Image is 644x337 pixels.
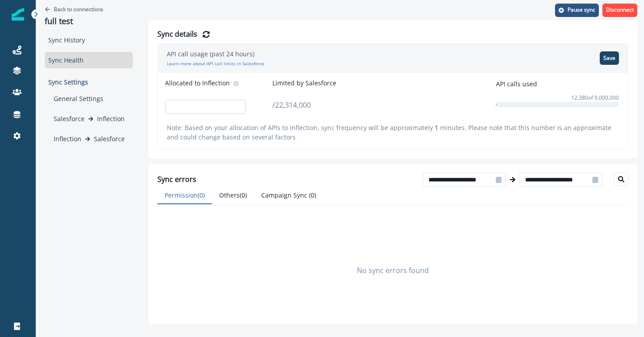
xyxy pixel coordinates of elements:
span: 1 [435,123,438,132]
p: 12,380 of 9,000,000 [571,94,619,102]
div: Sync History [45,32,133,48]
p: Note: Based on your allocation of APIs to Inflection, sync frequency will be approximately minute... [167,123,619,142]
p: Allocated to Inflection [165,78,230,88]
button: Disconnect [602,4,637,17]
p: Limited by Salesforce [272,78,336,88]
h2: Sync errors [157,175,196,184]
img: Inflection [12,8,24,21]
p: full test [45,17,133,26]
a: Learn more about API call limits in Salesforce [167,60,264,67]
p: Salesforce [54,114,85,123]
p: / 22,314,000 [272,100,311,114]
div: Sync Health [45,52,133,68]
button: Pause sync [555,4,599,17]
button: Permission ( 0 ) [157,187,212,204]
button: Go back [45,5,103,13]
p: Back to connections [54,5,103,13]
p: Sync Settings [45,74,133,90]
p: Disconnect [606,7,634,13]
p: Inflection [54,134,81,143]
button: Search [614,173,628,186]
div: No sync errors found [157,226,628,315]
button: Campaign Sync ( 0 ) [254,187,323,204]
p: Pause sync [568,7,595,13]
p: API call usage (past 24 hours) [167,49,264,59]
button: Others ( 0 ) [212,187,254,204]
button: Save [600,51,619,65]
p: Salesforce [94,134,125,143]
button: Refresh Details [201,29,212,40]
h2: Sync details [157,30,197,38]
div: General Settings [50,90,133,107]
p: Inflection [97,114,125,123]
p: API calls used [496,79,537,88]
